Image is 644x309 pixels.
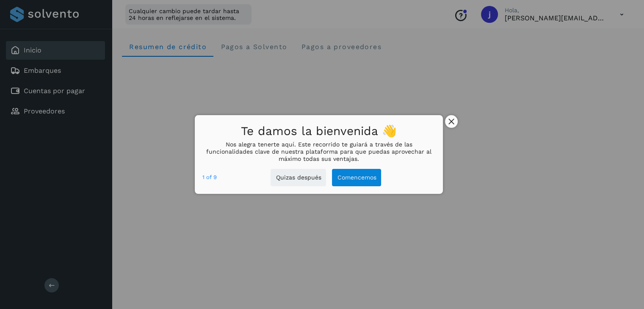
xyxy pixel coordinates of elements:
button: Comencemos [332,169,381,186]
button: Quizas después [271,169,326,186]
button: close, [445,115,458,128]
div: step 1 of 9 [202,173,217,182]
div: 1 of 9 [202,173,217,182]
p: Nos alegra tenerte aquí. Este recorrido te guiará a través de las funcionalidades clave de nuestr... [202,141,435,162]
div: Te damos la bienvenida 👋Nos alegra tenerte aquí. Este recorrido te guiará a través de las funcion... [195,115,443,194]
h1: Te damos la bienvenida 👋 [202,122,435,141]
